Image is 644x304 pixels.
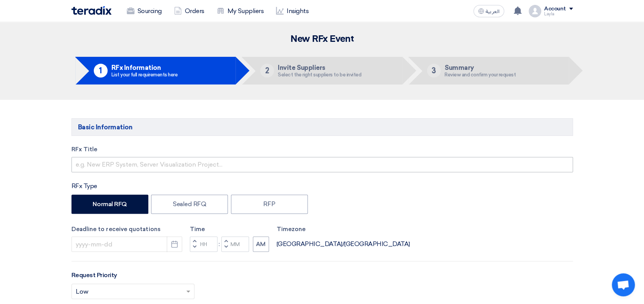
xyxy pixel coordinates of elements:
[473,5,504,17] button: العربية
[486,9,500,14] span: العربية
[71,118,573,136] h5: Basic Information
[445,64,516,71] h5: Summary
[151,195,228,214] label: Sealed RFQ
[71,236,182,252] input: yyyy-mm-dd
[278,64,361,71] h5: Invite Suppliers
[111,64,178,71] h5: RFx Information
[260,64,274,78] div: 2
[217,240,221,249] div: :
[71,225,182,234] label: Deadline to receive quotations
[190,236,217,252] input: Hours
[71,145,573,154] label: RFx Title
[612,273,635,296] div: Open chat
[253,236,269,252] button: AM
[168,3,211,20] a: Orders
[270,3,315,20] a: Insights
[221,236,249,252] input: Minutes
[71,157,573,172] input: e.g. New ERP System, Server Visualization Project...
[71,271,117,280] label: Request Priority
[529,5,541,17] img: profile_test.png
[71,34,573,45] h2: New RFx Event
[277,240,410,249] div: [GEOGRAPHIC_DATA]/[GEOGRAPHIC_DATA]
[544,6,566,12] div: Account
[71,195,148,214] label: Normal RFQ
[211,3,270,20] a: My Suppliers
[427,64,441,78] div: 3
[121,3,168,20] a: Sourcing
[544,12,573,16] div: Layla
[231,195,308,214] label: RFP
[278,72,361,77] div: Select the right suppliers to be invited
[71,6,111,15] img: Teradix logo
[445,72,516,77] div: Review and confirm your request
[190,225,269,234] label: Time
[111,72,178,77] div: List your full requirements here
[277,225,410,234] label: Timezone
[71,182,573,191] div: RFx Type
[94,64,108,78] div: 1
